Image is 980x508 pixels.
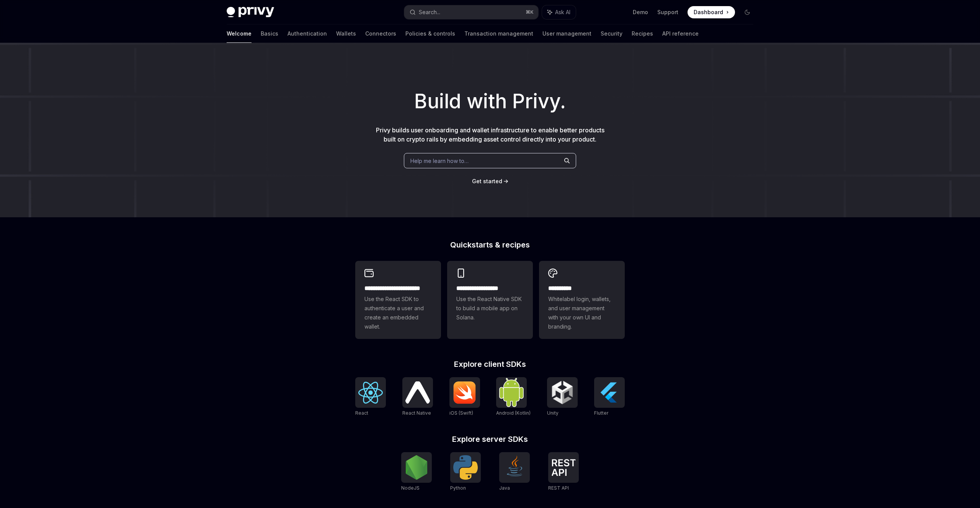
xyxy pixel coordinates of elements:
[551,459,576,476] img: REST API
[688,6,735,18] a: Dashboard
[405,381,430,403] img: React Native
[502,455,527,480] img: Java
[404,5,538,19] button: Search...⌘K
[452,381,477,404] img: iOS (Swift)
[449,377,480,417] a: iOS (Swift)iOS (Swift)
[539,261,625,339] a: **** *****Whitelabel login, wallets, and user management with your own UI and branding.
[364,295,432,331] span: Use the React SDK to authenticate a user and create an embedded wallet.
[496,410,531,416] span: Android (Kotlin)
[526,9,534,15] span: ⌘ K
[419,8,440,17] div: Search...
[355,410,368,416] span: React
[472,178,502,184] span: Get started
[632,24,653,43] a: Recipes
[499,485,510,491] span: Java
[227,7,274,18] img: dark logo
[548,485,569,491] span: REST API
[547,377,578,417] a: UnityUnity
[597,380,622,405] img: Flutter
[401,485,420,491] span: NodeJS
[447,261,533,339] a: **** **** **** ***Use the React Native SDK to build a mobile app on Solana.
[601,24,622,43] a: Security
[548,452,579,492] a: REST APIREST API
[287,24,327,43] a: Authentication
[456,295,524,322] span: Use the React Native SDK to build a mobile app on Solana.
[499,452,530,492] a: JavaJava
[402,410,431,416] span: React Native
[261,24,278,43] a: Basics
[555,8,570,16] span: Ask AI
[402,377,433,417] a: React NativeReact Native
[449,410,473,416] span: iOS (Swift)
[450,485,466,491] span: Python
[464,24,533,43] a: Transaction management
[594,377,625,417] a: FlutterFlutter
[547,410,559,416] span: Unity
[657,8,678,16] a: Support
[355,435,625,443] h2: Explore server SDKs
[633,8,648,16] a: Demo
[404,455,429,480] img: NodeJS
[336,24,356,43] a: Wallets
[450,452,481,492] a: PythonPython
[662,24,699,43] a: API reference
[401,452,432,492] a: NodeJSNodeJS
[355,377,386,417] a: ReactReact
[453,455,478,480] img: Python
[355,360,625,368] h2: Explore client SDKs
[227,24,252,43] a: Welcome
[499,378,524,407] img: Android (Kotlin)
[496,377,531,417] a: Android (Kotlin)Android (Kotlin)
[410,157,469,165] span: Help me learn how to…
[594,410,608,416] span: Flutter
[365,24,396,43] a: Connectors
[472,177,502,185] a: Get started
[542,24,591,43] a: User management
[542,5,576,19] button: Ask AI
[376,126,604,143] span: Privy builds user onboarding and wallet infrastructure to enable better products built on crypto ...
[358,382,383,404] img: React
[405,24,455,43] a: Policies & controls
[694,8,723,16] span: Dashboard
[550,380,575,405] img: Unity
[548,295,616,331] span: Whitelabel login, wallets, and user management with your own UI and branding.
[12,86,968,116] h1: Build with Privy.
[741,6,753,18] button: Toggle dark mode
[355,241,625,249] h2: Quickstarts & recipes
